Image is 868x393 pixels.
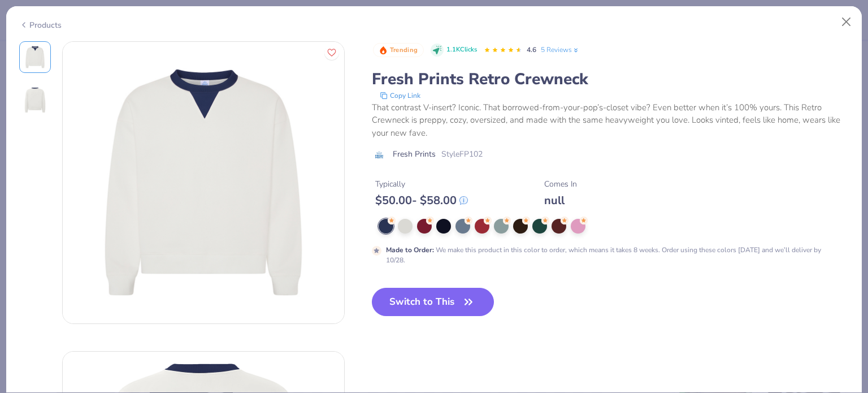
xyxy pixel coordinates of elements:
span: Fresh Prints [393,148,436,160]
div: Comes In [544,178,577,190]
div: That contrast V-insert? Iconic. That borrowed-from-your-pop’s-closet vibe? Even better when it’s ... [372,101,849,140]
img: Back [21,87,49,114]
a: 5 Reviews [541,45,580,55]
img: brand logo [372,150,387,159]
span: 4.6 [527,45,536,54]
div: $ 50.00 - $ 58.00 [375,193,468,208]
strong: Made to Order : [386,245,434,254]
div: We make this product in this color to order, which means it takes 8 weeks. Order using these colo... [386,245,824,265]
span: Style FP102 [441,148,483,160]
img: Trending sort [379,46,388,55]
button: Close [836,11,857,33]
button: Badge Button [373,43,424,58]
span: 1.1K Clicks [446,45,477,55]
div: Typically [375,178,468,190]
div: 4.6 Stars [484,41,522,59]
button: Switch to This [372,288,494,316]
div: Fresh Prints Retro Crewneck [372,68,849,90]
span: Trending [390,47,418,53]
img: Front [21,44,49,71]
button: Like [324,45,339,60]
img: Front [63,42,344,323]
div: null [544,193,577,208]
div: Products [19,19,62,31]
button: copy to clipboard [376,90,424,101]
